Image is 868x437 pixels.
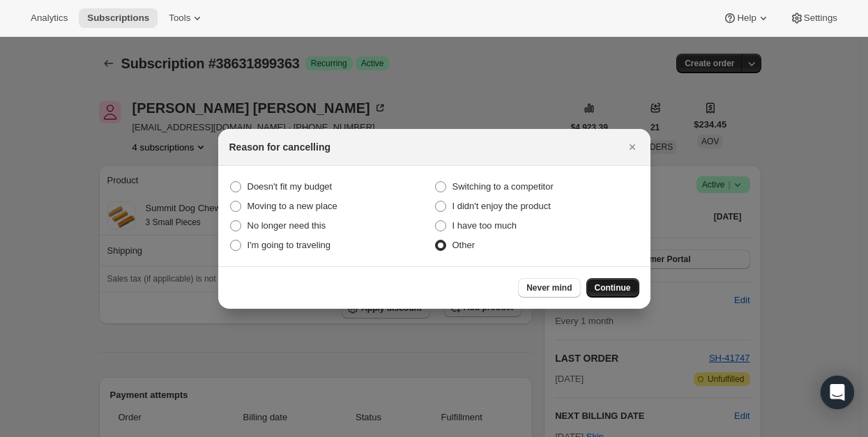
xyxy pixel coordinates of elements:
[821,376,854,409] div: Open Intercom Messenger
[248,220,326,231] span: No longer need this
[452,181,554,192] span: Switching to a competitor
[87,13,149,24] span: Subscriptions
[623,137,642,157] button: Close
[452,240,475,250] span: Other
[169,13,190,24] span: Tools
[452,220,517,231] span: I have too much
[229,140,330,154] h2: Reason for cancelling
[22,8,76,28] button: Analytics
[737,13,756,24] span: Help
[804,13,837,24] span: Settings
[160,8,213,28] button: Tools
[248,201,337,211] span: Moving to a new place
[586,278,639,298] button: Continue
[518,278,580,298] button: Never mind
[248,240,331,250] span: I'm going to traveling
[595,282,631,293] span: Continue
[79,8,158,28] button: Subscriptions
[782,8,846,28] button: Settings
[715,8,778,28] button: Help
[31,13,68,24] span: Analytics
[248,181,333,192] span: Doesn't fit my budget
[452,201,551,211] span: I didn't enjoy the product
[526,282,572,293] span: Never mind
